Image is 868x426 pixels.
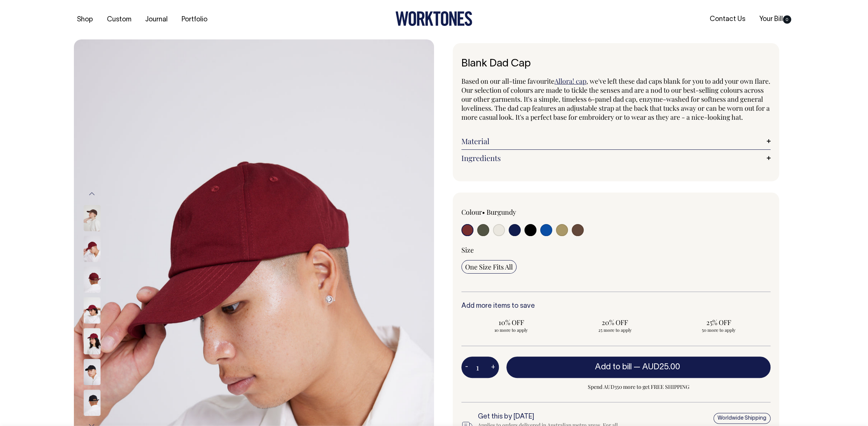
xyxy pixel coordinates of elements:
[461,208,585,217] div: Colour
[84,359,101,385] img: black
[461,77,770,122] span: , we've left these dad caps blank for you to add your own flare. Our selection of colours are mad...
[669,316,768,335] input: 25% OFF 50 more to apply
[84,390,101,416] img: black
[569,318,661,327] span: 20% OFF
[84,328,101,354] img: burgundy
[487,208,516,217] label: Burgundy
[84,266,101,293] img: burgundy
[673,318,764,327] span: 25% OFF
[465,327,557,333] span: 10 more to apply
[634,363,682,371] span: —
[461,77,554,86] span: Based on our all-time favourite
[86,185,98,202] button: Previous
[673,327,764,333] span: 50 more to apply
[461,137,770,146] a: Material
[461,360,472,375] button: -
[461,58,770,70] h1: Blank Dad Cap
[487,360,499,375] button: +
[104,14,134,26] a: Custom
[179,14,210,26] a: Portfolio
[642,363,680,371] span: AUD25.00
[482,208,485,217] span: •
[465,318,557,327] span: 10% OFF
[707,13,748,26] a: Contact Us
[84,297,101,324] img: burgundy
[756,13,794,26] a: Your Bill0
[461,154,770,163] a: Ingredients
[595,363,632,371] span: Add to bill
[461,316,561,335] input: 10% OFF 10 more to apply
[569,327,661,333] span: 25 more to apply
[478,413,630,421] h6: Get this by [DATE]
[461,245,770,254] div: Size
[461,303,770,310] h6: Add more items to save
[565,316,665,335] input: 20% OFF 25 more to apply
[84,236,101,262] img: burgundy
[142,14,171,26] a: Journal
[506,382,770,391] span: Spend AUD350 more to get FREE SHIPPING
[465,262,513,271] span: One Size Fits All
[74,14,96,26] a: Shop
[461,260,517,274] input: One Size Fits All
[554,77,586,86] a: Allora! cap
[506,357,770,378] button: Add to bill —AUD25.00
[783,15,791,24] span: 0
[84,205,101,231] img: espresso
